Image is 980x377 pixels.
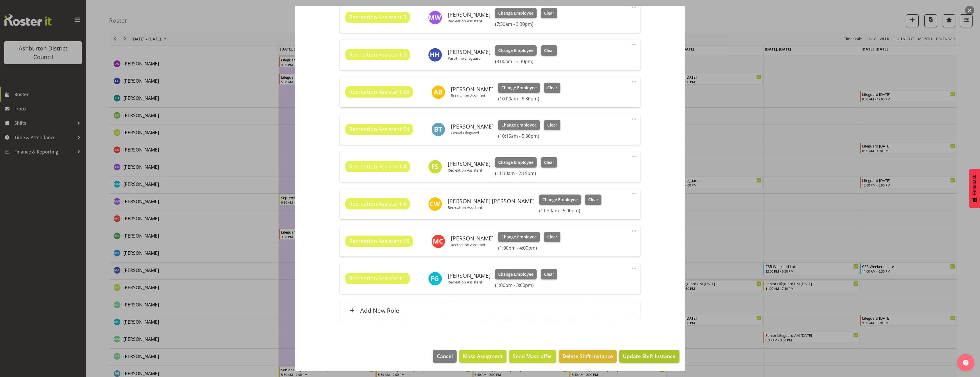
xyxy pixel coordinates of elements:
[541,45,557,56] button: Clear
[544,83,560,93] button: Clear
[448,280,490,284] p: Recreation Assistant
[498,232,540,242] button: Change Employee
[547,85,557,91] span: Clear
[562,352,613,360] span: Delete Shift Instance
[588,197,598,203] span: Clear
[495,170,557,176] h6: (11:30am - 2:15pm)
[451,242,494,247] p: Recreation Assistant
[451,123,494,130] h6: [PERSON_NAME]
[544,10,554,16] span: Clear
[431,85,445,99] img: alex-bateman10530.jpg
[498,159,533,166] span: Change Employee
[437,352,453,360] span: Cancel
[498,245,560,251] h6: (1:00pm - 4:00pm)
[544,271,554,277] span: Clear
[349,13,406,22] span: Recreation Assistant 3
[544,159,554,166] span: Clear
[448,205,535,210] p: Recreation Assistant
[501,85,537,91] span: Change Employee
[513,352,552,360] span: Send Mass offer
[498,120,540,130] button: Change Employee
[451,131,494,135] p: Casual Lifeguard
[349,237,410,245] span: Recreation Assistant 58
[542,197,578,203] span: Change Employee
[349,274,406,283] span: Recreation Assistant 1
[451,86,494,92] h6: [PERSON_NAME]
[448,11,490,18] h6: [PERSON_NAME]
[541,157,557,168] button: Clear
[428,48,442,62] img: harriet-hill8786.jpg
[498,47,533,54] span: Change Employee
[349,88,410,96] span: Recreation Assistant 86
[541,8,557,18] button: Clear
[623,352,675,360] span: Update Shift Instance
[547,122,557,128] span: Clear
[349,200,406,208] span: Recreation Assistant 6
[495,282,557,288] h6: (1:00pm - 3:00pm)
[495,8,537,18] button: Change Employee
[448,161,490,167] h6: [PERSON_NAME]
[963,360,969,366] img: help-xxl-2.png
[619,350,679,363] button: Update Shift Instance
[498,96,560,102] h6: (10:00am - 5:30pm)
[448,168,490,172] p: Recreation Assistant
[495,269,537,279] button: Change Employee
[495,45,537,56] button: Change Employee
[501,234,537,240] span: Change Employee
[448,273,490,279] h6: [PERSON_NAME]
[495,157,537,168] button: Change Employee
[559,350,617,363] button: Delete Shift Instance
[349,50,406,59] span: Recreation Assistant 5
[544,232,560,242] button: Clear
[498,83,540,93] button: Change Employee
[451,235,494,242] h6: [PERSON_NAME]
[428,197,442,211] img: charlotte-wilson10306.jpg
[498,271,533,277] span: Change Employee
[501,122,537,128] span: Change Employee
[547,234,557,240] span: Clear
[431,123,445,136] img: bailey-tait444.jpg
[539,208,601,213] h6: (11:30am - 5:00pm)
[539,195,581,205] button: Change Employee
[448,19,490,23] p: Recreation Assistant
[585,195,601,205] button: Clear
[448,198,535,204] h6: [PERSON_NAME] [PERSON_NAME]
[495,21,557,27] h6: (7:30am - 3:30pm)
[495,59,557,64] h6: (8:00am - 3:30pm)
[544,47,554,54] span: Clear
[428,272,442,285] img: felix-glasner11946.jpg
[498,10,533,16] span: Change Employee
[969,169,980,208] button: Feedback - Show survey
[509,350,556,363] button: Send Mass offer
[428,160,442,174] img: fahima-safi11947.jpg
[459,350,506,363] button: Mass Assigment
[431,234,445,248] img: marguerite-conlan11948.jpg
[448,56,490,61] p: Part-time Lifeguard
[360,307,399,314] h6: Add New Role
[498,133,560,139] h6: (10:15am - 5:30pm)
[544,120,560,130] button: Clear
[428,11,442,24] img: maddy-wilson4076.jpg
[463,352,503,360] span: Mass Assigment
[451,93,494,98] p: Recreation Assistant
[541,269,557,279] button: Clear
[433,350,456,363] button: Cancel
[349,125,410,133] span: Recreation Assistant 64
[349,162,406,171] span: Recreation Assistant 4
[448,49,490,55] h6: [PERSON_NAME]
[972,175,977,195] span: Feedback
